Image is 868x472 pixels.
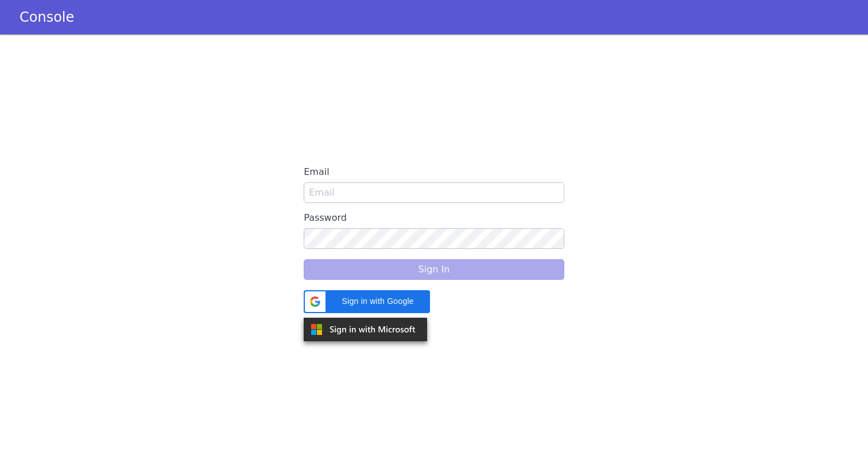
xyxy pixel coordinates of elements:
[304,290,430,313] div: Sign in with Google
[304,208,564,228] label: Password
[304,162,564,182] label: Email
[6,9,88,25] a: Console
[304,318,427,341] img: azure.svg
[304,182,564,203] input: Email
[332,295,423,307] span: Sign in with Google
